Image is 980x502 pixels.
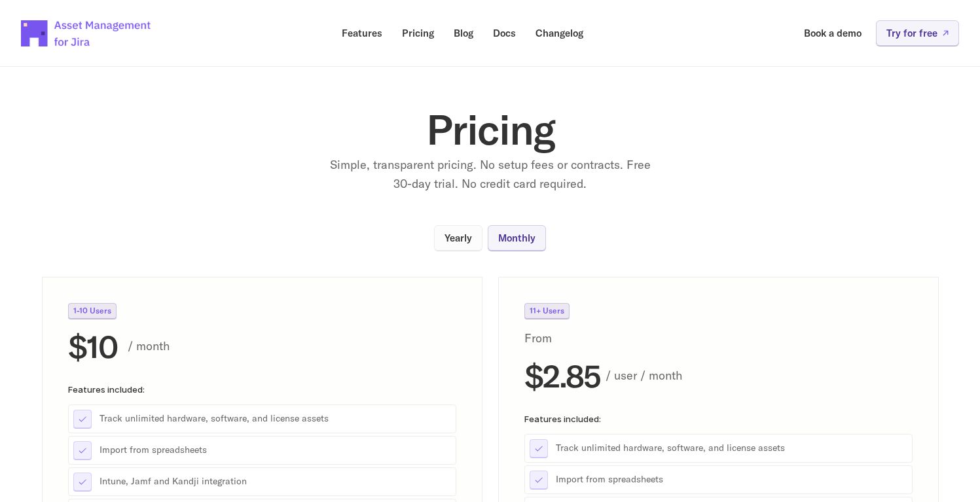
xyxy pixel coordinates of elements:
[100,475,451,488] p: Intune, Jamf and Kandji integration
[876,20,959,46] a: Try for free
[100,412,451,425] p: Track unlimited hardware, software, and license assets
[73,307,111,315] p: 1-10 Users
[327,156,654,194] p: Simple, transparent pricing. No setup fees or contracts. Free 30-day trial. No credit card required.
[606,366,913,385] p: / user / month
[524,358,600,393] h2: $2.85
[530,307,564,315] p: 11+ Users
[68,329,117,364] h2: $10
[526,20,592,46] a: Changelog
[342,28,382,38] p: Features
[804,28,862,38] p: Book a demo
[484,20,525,46] a: Docs
[535,28,583,38] p: Changelog
[333,20,391,46] a: Features
[795,20,871,46] a: Book a demo
[68,384,456,393] p: Features included:
[402,28,434,38] p: Pricing
[524,414,913,423] p: Features included:
[886,28,937,38] p: Try for free
[393,20,443,46] a: Pricing
[493,28,516,38] p: Docs
[445,20,482,46] a: Blog
[556,442,907,455] p: Track unlimited hardware, software, and license assets
[228,109,752,151] h1: Pricing
[498,233,535,243] p: Monthly
[100,444,451,457] p: Import from spreadsheets
[524,329,583,348] p: From
[556,473,907,486] p: Import from spreadsheets
[445,233,472,243] p: Yearly
[128,337,456,356] p: / month
[454,28,473,38] p: Blog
